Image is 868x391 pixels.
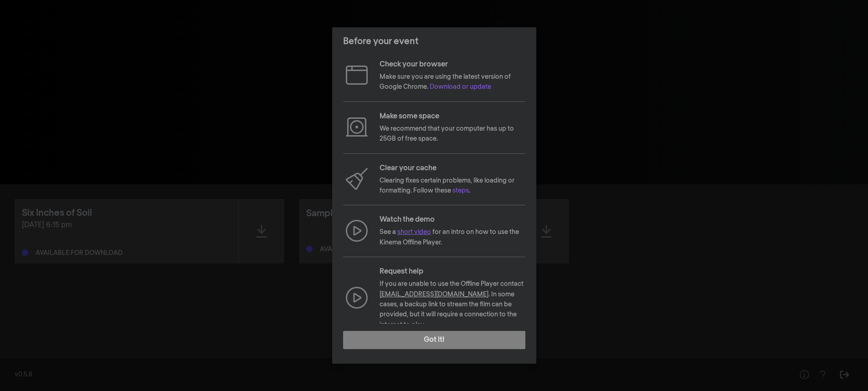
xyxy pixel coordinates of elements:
header: Before your event [332,27,536,56]
p: Request help [380,266,525,277]
p: Watch the demo [380,214,525,225]
button: Got it! [343,331,525,349]
p: Clearing fixes certain problems, like loading or formatting. Follow these . [380,176,525,196]
a: Download or update [430,84,491,90]
p: Make sure you are using the latest version of Google Chrome. [380,72,525,92]
a: short video [397,229,431,235]
p: Clear your cache [380,163,525,174]
p: We recommend that your computer has up to 25GB of free space. [380,124,525,144]
p: Check your browser [380,59,525,70]
p: If you are unable to use the Offline Player contact . In some cases, a backup link to stream the ... [380,279,525,330]
a: steps [452,188,469,194]
p: See a for an intro on how to use the Kinema Offline Player. [380,227,525,248]
a: [EMAIL_ADDRESS][DOMAIN_NAME] [380,291,488,298]
p: Make some space [380,111,525,122]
